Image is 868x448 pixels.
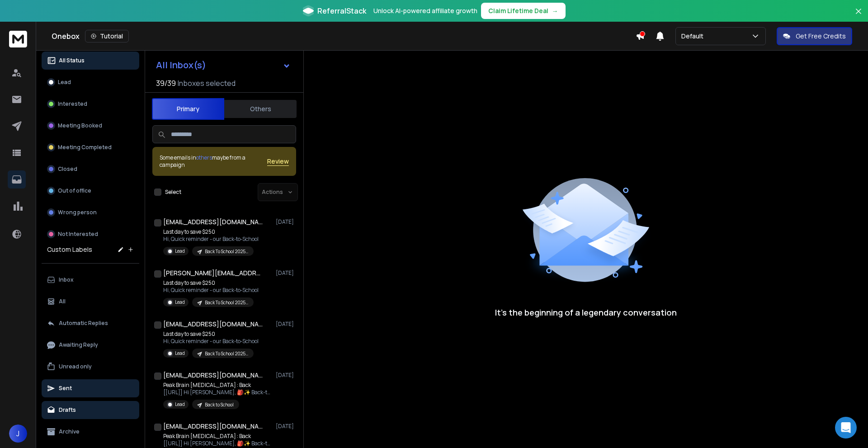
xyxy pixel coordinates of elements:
p: It’s the beginning of a legendary conversation [495,306,677,319]
span: ReferralStack [317,5,366,16]
button: Awaiting Reply [42,336,139,354]
p: [DATE] [276,423,296,430]
p: Back To School 2025 Prospects [205,248,248,255]
button: Not Interested [42,225,139,243]
p: Drafts [59,406,76,414]
div: Onebox [52,30,636,42]
button: Closed [42,160,139,178]
span: 39 / 39 [156,78,176,89]
p: Default [681,32,707,41]
p: Hi, Quick reminder - our Back‑to‑School [163,236,259,243]
button: Others [224,99,297,119]
p: Lead [175,248,185,255]
p: Lead [175,350,185,357]
p: [[URL]] Hi [PERSON_NAME], 🎒✨ Back-to-School means it's time [163,440,272,447]
button: J [9,424,27,443]
p: [DATE] [276,372,296,379]
p: Last day to save $250 [163,279,259,287]
p: Lead [175,401,185,408]
p: Meeting Completed [58,144,112,151]
p: Lead [175,299,185,306]
button: Get Free Credits [777,27,852,45]
p: [[URL]] Hi [PERSON_NAME], 🎒✨ Back-to-School means it's time [163,389,272,396]
p: Inbox [59,276,74,283]
button: Archive [42,423,139,441]
button: Claim Lifetime Deal→ [481,3,566,19]
button: Lead [42,73,139,91]
button: Close banner [853,5,864,27]
p: Last day to save $250 [163,330,259,338]
h3: Inboxes selected [178,78,236,89]
p: Closed [58,165,77,173]
p: Interested [58,100,87,108]
p: Archive [59,428,80,435]
button: Review [267,157,289,166]
h1: [PERSON_NAME][EMAIL_ADDRESS][PERSON_NAME][DOMAIN_NAME] [163,269,263,278]
div: Open Intercom Messenger [835,417,857,439]
p: Peak Brain [MEDICAL_DATA] : Back [163,433,272,440]
p: Lead [58,79,71,86]
p: Awaiting Reply [59,341,98,349]
h1: [EMAIL_ADDRESS][DOMAIN_NAME] [163,371,263,380]
p: Back To School 2025 Prospects [205,299,248,306]
button: Sent [42,379,139,397]
button: Primary [152,98,224,120]
button: Inbox [42,271,139,289]
label: Select [165,189,181,196]
h1: All Inbox(s) [156,61,206,70]
h1: [EMAIL_ADDRESS][DOMAIN_NAME] [163,422,263,431]
button: Drafts [42,401,139,419]
span: others [196,154,212,161]
p: Hi, Quick reminder - our Back‑to‑School [163,338,259,345]
button: Interested [42,95,139,113]
button: Automatic Replies [42,314,139,332]
div: Some emails in maybe from a campaign [160,154,267,169]
p: Sent [59,385,72,392]
p: [DATE] [276,321,296,328]
h1: [EMAIL_ADDRESS][DOMAIN_NAME] [163,320,263,329]
button: Tutorial [85,30,129,42]
button: Wrong person [42,203,139,222]
p: [DATE] [276,218,296,226]
p: Not Interested [58,231,98,238]
p: Get Free Credits [796,32,846,41]
p: [DATE] [276,269,296,277]
p: All [59,298,66,305]
p: Back To School 2025 Prospects [205,350,248,357]
p: Meeting Booked [58,122,102,129]
p: Automatic Replies [59,320,108,327]
button: Meeting Completed [42,138,139,156]
button: Out of office [42,182,139,200]
p: All Status [59,57,85,64]
p: Last day to save $250 [163,228,259,236]
h1: [EMAIL_ADDRESS][DOMAIN_NAME] [163,217,263,226]
button: All [42,292,139,311]
p: Unlock AI-powered affiliate growth [373,6,477,15]
p: Back to School [205,401,234,408]
button: Unread only [42,358,139,376]
p: Hi, Quick reminder - our Back‑to‑School [163,287,259,294]
span: → [552,6,558,15]
p: Out of office [58,187,91,194]
p: Peak Brain [MEDICAL_DATA] : Back [163,382,272,389]
button: All Inbox(s) [149,56,298,74]
h3: Custom Labels [47,245,92,254]
button: All Status [42,52,139,70]
p: Wrong person [58,209,97,216]
p: Unread only [59,363,92,370]
button: Meeting Booked [42,117,139,135]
